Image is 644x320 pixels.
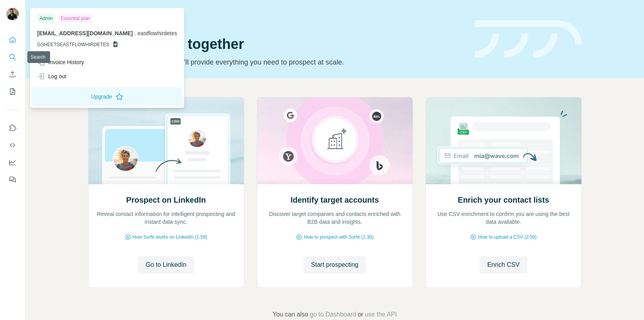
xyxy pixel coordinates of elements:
[478,234,536,241] span: How to upload a CSV (2:59)
[365,310,397,319] button: use the API
[6,138,19,152] button: Use Surfe API
[32,87,182,106] button: Upgrade
[6,155,19,169] button: Dashboard
[58,14,92,23] div: Essential plan
[88,57,465,68] p: Pick your starting point and we’ll provide everything you need to prospect at scale.
[37,14,55,23] div: Admin
[6,67,19,81] button: Enrich CSV
[88,97,244,184] img: Prospect on LinkedIn
[37,41,109,48] span: GSHEETSEASTFLOWHIRDETES
[126,194,206,205] h2: Prospect on LinkedIn
[265,210,405,226] p: Discover target companies and contacts enriched with B2B data and insights.
[138,256,194,273] button: Go to LinkedIn
[37,30,133,36] span: [EMAIL_ADDRESS][DOMAIN_NAME]
[480,256,528,273] button: Enrich CSV
[303,256,366,273] button: Start prospecting
[96,210,236,226] p: Reveal contact information for intelligent prospecting and instant data sync.
[358,310,363,319] span: or
[311,260,359,270] span: Start prospecting
[134,30,136,36] span: .
[426,97,582,184] img: Enrich your contact lists
[37,58,84,66] div: Invoice History
[310,310,356,319] button: go to Dashboard
[37,72,67,80] div: Log out
[133,234,207,241] span: How Surfe works on LinkedIn (1:58)
[272,310,308,319] span: You can also
[137,30,177,36] span: eastflowhirdetes
[6,8,19,20] img: Avatar
[6,173,19,187] button: Feedback
[6,50,19,64] button: Search
[257,97,413,184] img: Identify target accounts
[475,20,582,58] img: banner
[6,84,19,99] button: My lists
[6,33,19,47] button: Quick start
[290,194,379,205] h2: Identify target accounts
[6,121,19,135] button: Use Surfe on LinkedIn
[458,194,549,205] h2: Enrich your contact lists
[146,260,186,270] span: Go to LinkedIn
[88,14,465,22] div: Quick start
[434,210,574,226] p: Use CSV enrichment to confirm you are using the best data available.
[487,260,520,270] span: Enrich CSV
[304,234,373,241] span: How to prospect with Surfe (1:30)
[88,36,465,52] h1: Let’s prospect together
